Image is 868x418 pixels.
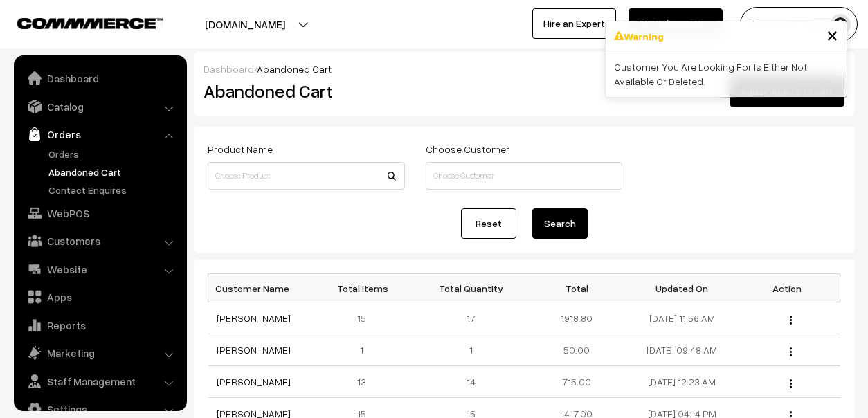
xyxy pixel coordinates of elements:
td: 15 [314,302,419,334]
button: [DOMAIN_NAME] [156,7,334,42]
div: / [204,62,844,76]
a: Marketing [17,340,182,365]
a: [PERSON_NAME] [217,376,291,388]
input: Choose Product [208,162,405,190]
img: Menu [790,379,792,388]
th: Customer Name [208,274,314,302]
td: 50.00 [524,334,629,366]
th: Total [524,274,629,302]
a: Website [17,257,182,282]
img: Menu [790,316,792,325]
a: Dashboard [17,66,182,91]
button: Search [532,208,588,239]
td: 1918.80 [524,302,629,334]
a: Orders [17,122,182,147]
strong: Warning [624,29,664,44]
td: 1 [314,334,419,366]
a: Reset [461,208,516,239]
input: Choose Customer [426,162,623,190]
h2: Abandoned Cart [204,80,404,102]
button: [PERSON_NAME]… [740,7,858,42]
span: × [826,21,838,47]
label: Choose Customer [426,142,509,156]
td: 14 [419,366,524,398]
a: My Subscription [629,8,723,39]
td: 13 [314,366,419,398]
th: Updated On [629,274,734,302]
img: Menu [790,347,792,356]
a: Abandoned Cart [45,165,182,179]
a: Staff Management [17,369,182,394]
div: Customer You Are Looking For Is Either Not Available Or Deleted. [606,51,847,97]
td: [DATE] 11:56 AM [629,302,734,334]
a: Reports [17,313,182,338]
span: Abandoned Cart [257,63,332,75]
a: Orders [45,147,182,161]
a: Contact Enquires [45,183,182,197]
a: Apps [17,284,182,309]
a: [PERSON_NAME] [217,312,291,324]
td: [DATE] 12:23 AM [629,366,734,398]
th: Action [734,274,840,302]
a: Customers [17,228,182,253]
a: [PERSON_NAME] [217,344,291,356]
td: [DATE] 09:48 AM [629,334,734,366]
th: Total Quantity [419,274,524,302]
a: Catalog [17,94,182,119]
a: WebPOS [17,201,182,226]
th: Total Items [314,274,419,302]
a: Hire an Expert [532,8,616,39]
a: COMMMERCE [17,14,138,30]
button: Close [826,24,838,45]
label: Product Name [208,142,273,156]
td: 715.00 [524,366,629,398]
a: Dashboard [204,63,254,75]
img: user [830,14,851,35]
td: 1 [419,334,524,366]
img: COMMMERCE [17,18,163,28]
td: 17 [419,302,524,334]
